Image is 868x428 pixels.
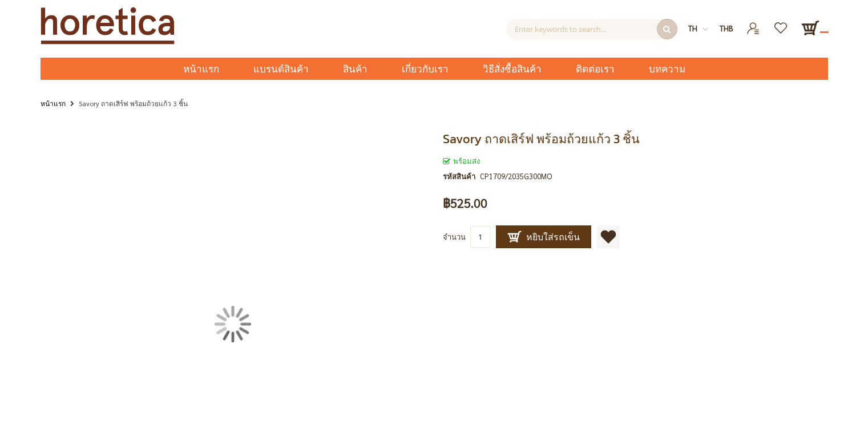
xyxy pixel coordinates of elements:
[166,58,236,80] a: หน้าแรก
[597,225,620,248] a: เพิ่มไปยังรายการโปรด
[236,58,326,80] a: แบรนด์สินค้า
[703,26,708,32] img: dropdown-icon.svg
[183,62,219,76] span: หน้าแรก
[326,58,385,80] a: สินค้า
[466,58,559,80] a: วิธีสั่งซื้อสินค้า
[443,170,480,183] strong: รหัสสินค้า
[443,232,466,241] span: จำนวน
[649,58,685,81] span: บทความ
[443,156,480,165] span: พร้อมส่ง
[720,23,733,33] span: THB
[402,58,449,81] span: เกี่ยวกับเรา
[41,7,175,45] img: Horetica.com
[688,23,697,33] span: th
[215,306,251,342] img: กำลังโหลด...
[632,58,703,80] a: บทความ
[576,58,615,81] span: ติดต่อเรา
[385,58,466,80] a: เกี่ยวกับเรา
[507,230,580,244] span: หยิบใส่รถเข็น
[559,58,632,80] a: ติดต่อเรา
[483,58,542,81] span: วิธีสั่งซื้อสินค้า
[480,170,552,183] div: CP1709/2035G300MO
[496,225,591,248] button: หยิบใส่รถเข็น
[253,58,309,81] span: แบรนด์สินค้า
[343,58,368,81] span: สินค้า
[67,97,188,111] li: Savory ถาดเสิร์ฟ พร้อมถ้วยแก้ว 3 ชิ้น
[41,97,66,110] a: หน้าแรก
[443,197,487,209] span: ฿525.00
[768,19,796,29] a: รายการโปรด
[443,130,640,148] span: Savory ถาดเสิร์ฟ พร้อมถ้วยแก้ว 3 ชิ้น
[443,155,828,167] div: สถานะของสินค้า
[740,19,768,29] a: เข้าสู่ระบบ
